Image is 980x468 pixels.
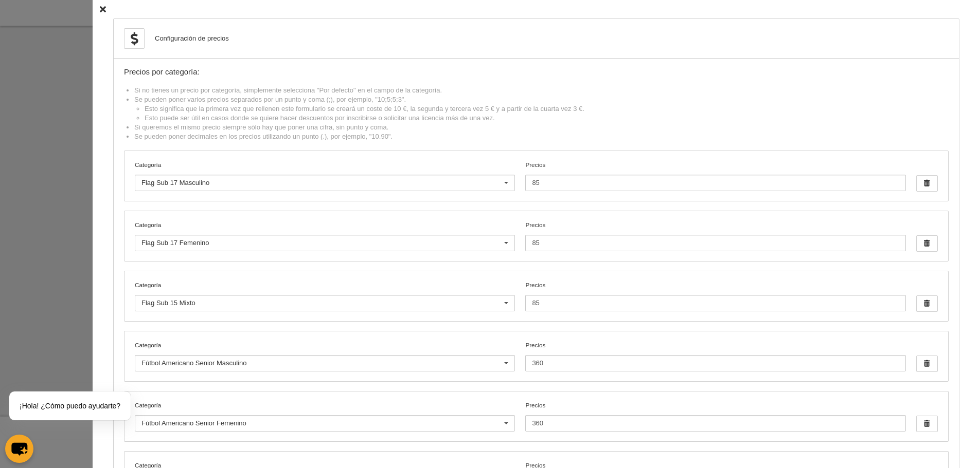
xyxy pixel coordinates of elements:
[525,280,905,311] label: Precios
[141,179,209,186] span: Flag Sub 17 Masculino
[135,220,515,230] label: Categoría
[100,6,106,13] i: Cerrar
[135,401,515,410] label: Categoría
[134,123,949,132] li: Si queremos el mismo precio siempre sólo hay que poner una cifra, sin punto y coma.
[525,341,905,371] label: Precios
[141,419,246,427] span: Fútbol Americano Senior Femenino
[141,299,195,307] span: Flag Sub 15 Mixto
[135,280,515,290] label: Categoría
[141,359,247,367] span: Fútbol Americano Senior Masculino
[525,401,905,432] label: Precios
[135,160,515,170] label: Categoría
[9,391,131,420] div: ¡Hola! ¿Cómo puedo ayudarte?
[525,175,905,191] input: Precios
[141,239,209,247] span: Flag Sub 17 Femenino
[5,435,33,463] button: chat-button
[155,34,229,43] div: Configuración de precios
[525,295,905,311] input: Precios
[134,95,949,123] li: Se pueden poner varios precios separados por un punto y coma (;), por ejemplo, "10;5;5;3".
[525,220,905,251] label: Precios
[124,68,949,77] div: Precios por categoría:
[134,132,949,141] li: Se pueden poner decimales en los precios utilizando un punto (.), por ejemplo, "10.90".
[145,114,949,123] li: Esto puede ser útil en casos donde se quiere hacer descuentos por inscribirse o solicitar una lic...
[525,160,905,191] label: Precios
[525,235,905,251] input: Precios
[145,104,949,114] li: Esto significa que la primera vez que rellenen este formulario se creará un coste de 10 €, la seg...
[135,341,515,350] label: Categoría
[525,415,905,432] input: Precios
[525,355,905,371] input: Precios
[134,86,949,95] li: Si no tienes un precio por categoría, simplemente selecciona "Por defecto" en el campo de la cate...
